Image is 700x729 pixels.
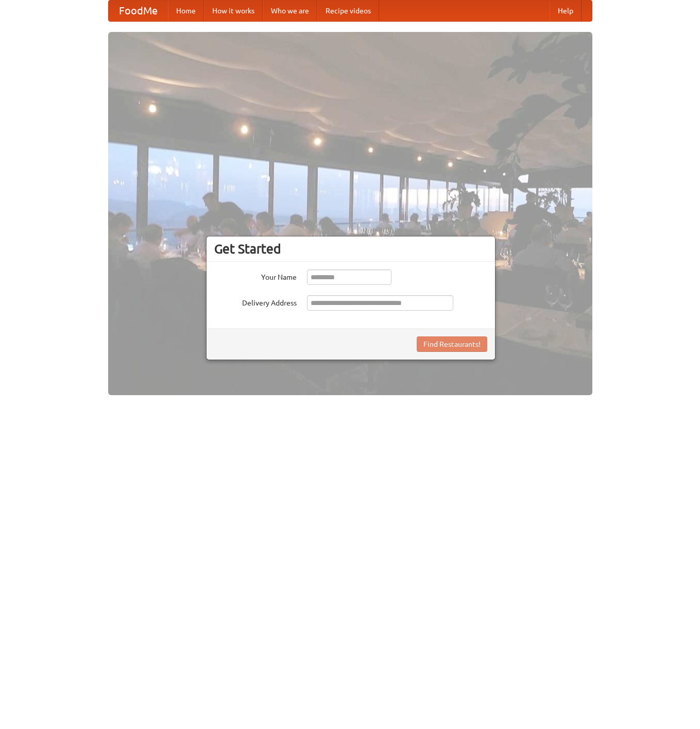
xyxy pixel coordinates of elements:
[109,1,168,21] a: FoodMe
[550,1,582,21] a: Help
[214,295,297,308] label: Delivery Address
[168,1,204,21] a: Home
[214,269,297,282] label: Your Name
[214,241,487,257] h3: Get Started
[417,336,487,352] button: Find Restaurants!
[263,1,317,21] a: Who we are
[317,1,379,21] a: Recipe videos
[204,1,263,21] a: How it works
